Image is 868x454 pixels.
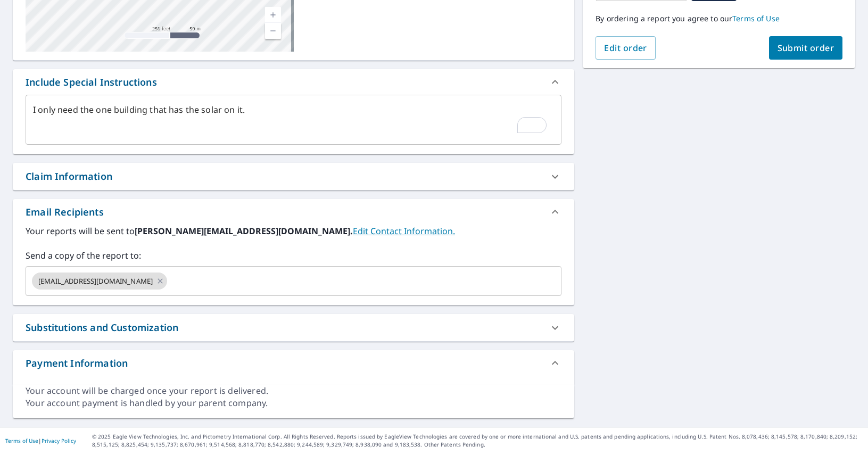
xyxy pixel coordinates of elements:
a: EditContactInfo [353,225,455,237]
a: Terms of Use [732,13,780,23]
div: Include Special Instructions [13,69,574,95]
label: Send a copy of the report to: [26,249,561,262]
span: [EMAIL_ADDRESS][DOMAIN_NAME] [32,276,159,286]
button: Submit order [769,36,843,60]
div: [EMAIL_ADDRESS][DOMAIN_NAME] [32,273,167,290]
span: Submit order [778,42,834,54]
a: Current Level 17, Zoom Out [265,23,281,39]
a: Terms of Use [5,437,38,444]
div: Payment Information [26,356,128,370]
textarea: To enrich screen reader interactions, please activate Accessibility in Grammarly extension settings [33,105,554,135]
a: Current Level 17, Zoom In [265,7,281,23]
div: Claim Information [26,169,112,184]
div: Your account will be charged once your report is delivered. [26,385,561,397]
p: | [5,438,76,444]
div: Substitutions and Customization [13,314,574,341]
div: Email Recipients [13,199,574,225]
div: Claim Information [13,163,574,190]
div: Your account payment is handled by your parent company. [26,397,561,409]
div: Include Special Instructions [26,75,157,89]
b: [PERSON_NAME][EMAIL_ADDRESS][DOMAIN_NAME]. [135,225,353,237]
a: Privacy Policy [42,437,76,444]
span: Edit order [604,42,647,54]
p: © 2025 Eagle View Technologies, Inc. and Pictometry International Corp. All Rights Reserved. Repo... [92,433,863,449]
p: By ordering a report you agree to our [596,14,842,23]
button: Edit order [596,36,656,60]
div: Payment Information [13,350,574,376]
div: Substitutions and Customization [26,320,178,335]
div: Email Recipients [26,205,104,219]
label: Your reports will be sent to [26,225,561,237]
